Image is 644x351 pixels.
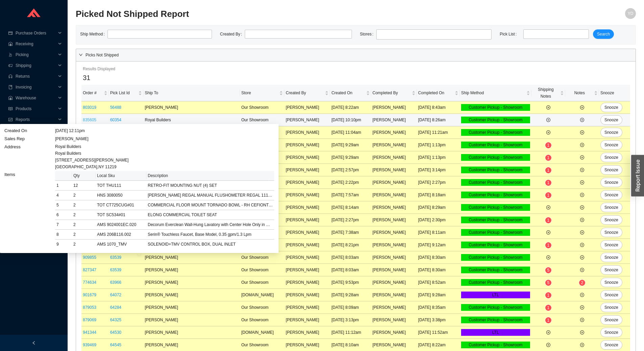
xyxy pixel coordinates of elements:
td: [PERSON_NAME] [371,214,417,226]
button: Snooze [600,103,622,112]
td: [PERSON_NAME] [371,114,417,126]
span: Snooze [604,129,618,136]
span: Invoicing [16,82,56,93]
div: Customer Pickup - Showroom [461,154,530,161]
td: [DATE] 8:26am [417,114,460,126]
td: [DATE] 9:53pm [330,276,371,289]
td: [PERSON_NAME] [143,214,240,226]
button: Snooze [600,190,622,200]
td: [PERSON_NAME] [143,276,240,289]
button: Snooze [600,290,622,300]
span: 1 [547,193,550,198]
button: Snooze [600,178,622,187]
span: Snooze [604,104,618,111]
td: Our Showroom [240,264,285,276]
div: Customer Pickup - Showroom [461,129,530,136]
span: Snooze [604,317,618,323]
span: plus-circle [580,268,584,272]
td: [DATE] 2:27pm [330,214,371,226]
a: 64530 [110,330,121,335]
td: [PERSON_NAME] [284,301,330,314]
span: Snooze [604,342,618,348]
td: [PERSON_NAME] [284,201,330,214]
td: UNIVERSAL TILE [143,139,240,151]
td: [DATE] 1:13pm [417,139,460,151]
span: plus-circle [580,305,584,309]
span: plus-circle [580,155,584,159]
a: 882349 [83,155,96,160]
span: Search [597,31,610,37]
div: Customer Pickup - Showroom [461,179,530,186]
div: Customer Pickup - Showroom [461,142,530,148]
td: [DATE] 8:03am [330,264,371,276]
td: [PERSON_NAME] [371,101,417,114]
td: Wholesale [240,189,285,201]
td: Our Showroom [240,126,285,139]
td: [PERSON_NAME] [284,151,330,164]
span: Snooze [604,192,618,198]
span: Completed By [373,90,410,96]
button: Snooze [600,228,622,237]
span: 1 [547,155,550,160]
div: Customer Pickup - Showroom [461,204,530,211]
a: 62384 [110,180,121,185]
button: Snooze [600,203,622,212]
th: Ship To [143,85,240,101]
td: [PERSON_NAME] [284,114,330,126]
a: 64284 [110,305,121,310]
a: 825621 [83,180,96,185]
span: Snooze [604,229,618,236]
button: Snooze [600,278,622,287]
a: 63966 [110,280,121,285]
td: [DATE] 2:57pm [330,164,371,176]
span: plus-circle [580,168,584,172]
a: 62724 [110,205,121,210]
span: Ship Method [461,90,525,96]
th: Pick List Id sortable [109,85,144,101]
td: Royal Builders [143,114,240,126]
span: plus-circle [546,343,550,347]
sup: 5 [545,280,552,286]
td: [DATE] 8:30am [417,264,460,276]
span: Receiving [16,39,56,49]
span: plus-circle [546,118,550,122]
div: Customer Pickup - Showroom [461,104,530,111]
td: [PERSON_NAME] [371,251,417,264]
td: [PERSON_NAME] [143,176,240,189]
td: [PERSON_NAME] [284,126,330,139]
span: plus-circle [546,230,550,234]
span: Snooze [604,254,618,261]
div: Customer Pickup - Showroom [461,192,530,198]
label: Stores [360,29,376,39]
td: [DATE] 8:18am [417,189,460,201]
span: Reports [16,114,56,125]
span: plus-circle [580,293,584,297]
td: [PERSON_NAME] [143,126,240,139]
span: Snooze [604,167,618,173]
span: read [8,107,13,111]
a: 879069 [83,318,96,322]
td: [DATE] 8:14am [330,201,371,214]
sup: 1 [545,192,552,198]
span: Warehouse [16,93,56,103]
td: [PERSON_NAME] [371,201,417,214]
td: [DATE] 7:38am [330,226,371,239]
span: Order # [83,90,102,96]
a: 62743 [110,218,121,222]
a: 62910 [110,230,121,235]
span: Created By [286,90,324,96]
a: 941344 [83,330,96,335]
span: Snooze [604,217,618,223]
span: 31 [83,74,90,81]
td: [PERSON_NAME] [371,126,417,139]
td: [PERSON_NAME] [284,226,330,239]
sup: 1 [545,217,552,223]
span: fund [8,118,13,122]
td: [DATE] 8:29am [417,201,460,214]
button: Snooze [600,315,622,325]
td: Our Showroom [240,276,285,289]
label: Pick List [500,29,519,39]
span: plus-circle [580,330,584,334]
span: 1 [547,218,550,223]
span: setting [8,128,13,132]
